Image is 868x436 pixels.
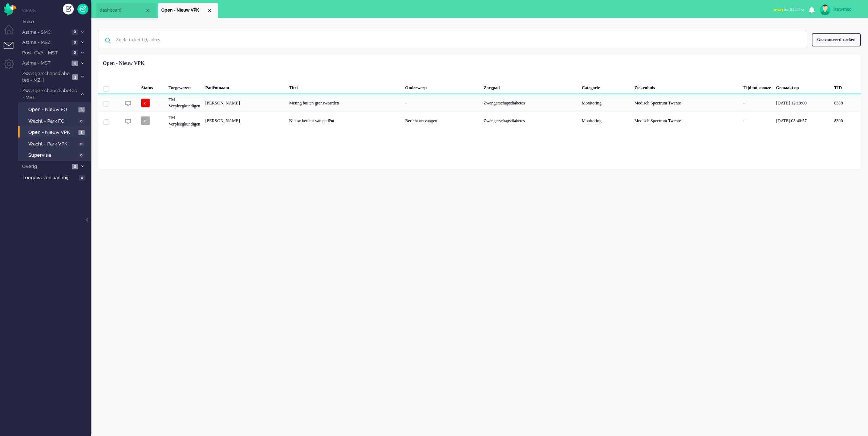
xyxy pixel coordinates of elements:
[166,112,203,129] div: TM Verpleegkundigen
[21,151,90,159] a: Supervisie 0
[832,112,861,129] div: 8300
[77,4,88,15] a: Quick Ticket
[4,42,20,58] li: Tickets menu
[4,25,20,41] li: Dashboard menu
[4,59,20,75] li: Admin menu
[774,7,784,12] span: away
[741,79,774,94] div: Tijd tot snooze
[632,112,741,129] div: Medisch Spectrum Twente
[166,79,203,94] div: Toegewezen
[820,4,831,15] img: avatar
[774,79,832,94] div: Gemaakt op
[832,79,861,94] div: TID
[21,60,69,67] span: Astma - MST
[21,140,90,148] a: Wacht - Park VPK 0
[4,3,16,16] img: flow_omnibird.svg
[79,175,85,181] span: 0
[21,50,69,57] span: Post-CVA - MST
[770,4,809,15] button: awayfor 01:32
[28,152,76,159] span: Supervisie
[632,79,741,94] div: Ziekenhuis
[100,7,145,13] span: dashboard
[774,112,832,129] div: [DATE] 08:40:57
[741,94,774,112] div: -
[774,94,832,112] div: [DATE] 12:19:00
[78,107,85,112] span: 3
[818,4,861,15] a: isawmsc
[98,31,117,50] img: ic-search-icon.svg
[203,94,287,112] div: [PERSON_NAME]
[125,119,131,125] img: ic_chat_grey.svg
[287,79,402,94] div: Titel
[139,79,166,94] div: Status
[21,117,90,125] a: Wacht - Park FO 0
[78,153,85,158] span: 0
[741,112,774,129] div: -
[78,130,85,135] span: 2
[287,112,402,129] div: Nieuw bericht van patiënt
[28,129,77,136] span: Open - Nieuw VPK
[98,94,861,112] div: 8358
[203,79,287,94] div: Patiëntnaam
[812,33,861,46] div: Geavanceerd zoeken
[579,112,632,129] div: Monitoring
[770,2,809,18] li: awayfor 01:32
[21,173,91,181] a: Toegewezen aan mij 0
[21,163,70,170] span: Overig
[21,87,77,101] span: Zwangerschapsdiabetes - MST
[158,3,218,18] li: View
[103,60,145,67] div: Open - Nieuw VPK
[207,8,212,13] div: Close tab
[28,106,77,113] span: Open - Nieuw FO
[72,50,78,55] span: 0
[403,79,481,94] div: Onderwerp
[72,164,78,169] span: 2
[110,31,796,49] input: Zoek: ticket ID, adres
[161,7,207,13] span: Open - Nieuw VPK
[579,94,632,112] div: Monitoring
[145,8,151,13] div: Close tab
[481,94,579,112] div: Zwangerschapsdiabetes
[481,79,579,94] div: Zorgpad
[774,7,800,12] span: for 01:32
[125,100,131,107] img: ic_chat_grey.svg
[23,18,91,25] span: Inbox
[21,128,90,136] a: Open - Nieuw VPK 2
[141,116,150,125] span: o
[78,119,85,124] span: 0
[21,105,90,113] a: Open - Nieuw FO 3
[21,70,70,84] span: Zwangerschapsdiabetes - MZH
[23,174,77,181] span: Toegewezen aan mij
[72,61,78,66] span: 4
[481,112,579,129] div: Zwangerschapsdiabetes
[28,118,76,125] span: Wacht - Park FO
[833,6,861,13] div: isawmsc
[166,94,203,112] div: TM Verpleegkundigen
[96,3,156,18] li: Dashboard
[22,7,91,13] li: Views
[78,141,85,147] span: 0
[63,4,74,15] div: Creëer ticket
[28,141,76,148] span: Wacht - Park VPK
[21,17,91,25] a: Inbox
[4,5,16,10] a: Omnidesk
[21,29,69,36] span: Astma - SMC
[141,99,150,107] span: o
[403,94,481,112] div: -
[632,94,741,112] div: Medisch Spectrum Twente
[72,40,78,45] span: 0
[579,79,632,94] div: Categorie
[832,94,861,112] div: 8358
[98,112,861,129] div: 8300
[72,29,78,35] span: 0
[287,94,402,112] div: Meting buiten grenswaarden
[403,112,481,129] div: Bericht ontvangen
[72,74,78,80] span: 3
[203,112,287,129] div: [PERSON_NAME]
[21,39,69,46] span: Astma - MSZ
